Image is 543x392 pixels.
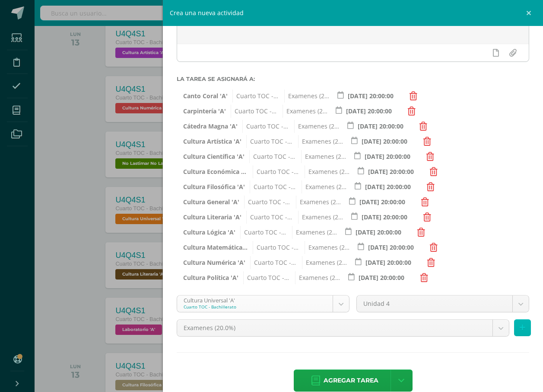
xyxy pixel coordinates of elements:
[298,135,345,148] span: Examenes (20.0%)
[363,296,506,312] span: Unidad 4
[246,211,293,224] span: Cuarto TOC - Bachillerato
[253,165,300,178] span: Cuarto TOC - Bachillerato
[249,150,296,163] span: Cuarto TOC - Bachillerato
[232,90,279,103] span: Cuarto TOC - Bachillerato
[177,320,509,336] a: Examenes (20.0%)
[296,196,343,209] span: Examenes (20.0%)
[184,304,326,310] div: Cuarto TOC - Bachillerato
[250,256,297,269] span: Cuarto TOC - Bachillerato
[240,226,287,239] span: Cuarto TOC - Bachillerato
[246,135,293,148] span: Cuarto TOC - Bachillerato
[302,180,349,193] span: Examenes (20.0%)
[298,211,345,224] span: Examenes (20.0%)
[183,271,238,284] span: Cultura Política 'A'
[292,226,339,239] span: Examenes (20.0%)
[305,241,352,254] span: Examenes (20.0%)
[357,296,529,312] a: Unidad 4
[183,196,239,209] span: Cultura General 'A'
[184,296,326,304] div: Cultura Universal 'A'
[250,180,297,193] span: Cuarto TOC - Bachillerato
[302,256,349,269] span: Examenes (20.0%)
[305,165,352,178] span: Examenes (20.0%)
[183,211,241,224] span: Cultura Literaria 'A'
[177,296,349,312] a: Cultura Universal 'A'Cuarto TOC - Bachillerato
[283,105,330,118] span: Examenes (20.0%)
[183,226,235,239] span: Cultura Lógica 'A'
[301,150,348,163] span: Examenes (20.0%)
[183,241,248,254] span: Cultura Matemática 'A'
[284,90,331,103] span: Examenes (20.0%)
[295,271,342,284] span: Examenes (20.0%)
[177,76,529,82] label: La tarea se asignará a:
[183,105,226,118] span: Carpintería 'A'
[184,320,486,336] span: Examenes (20.0%)
[183,165,248,178] span: Cultura Económica y Financiera 'A'
[183,90,228,103] span: Canto Coral 'A'
[231,105,278,118] span: Cuarto TOC - Bachillerato
[324,370,378,391] span: Agregar tarea
[183,256,245,269] span: Cultura Numérica 'A'
[183,150,245,163] span: Cultura Científica 'A'
[243,271,290,284] span: Cuarto TOC - Bachillerato
[294,120,341,133] span: Examenes (20.0%)
[183,180,245,193] span: Cultura Filosófica 'A'
[183,135,241,148] span: Cultura Artística 'A'
[253,241,300,254] span: Cuarto TOC - Bachillerato
[242,120,289,133] span: Cuarto TOC - Bachillerato
[244,196,291,209] span: Cuarto TOC - Bachillerato
[183,120,238,133] span: Cátedra Magna 'A'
